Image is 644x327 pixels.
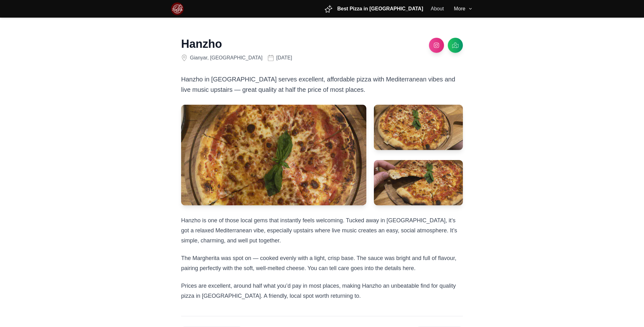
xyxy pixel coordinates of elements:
span: Best Pizza in [GEOGRAPHIC_DATA] [337,5,423,13]
p: Hanzho is one of those local gems that instantly feels welcoming. Tucked away in [GEOGRAPHIC_DATA... [181,215,463,246]
p: Prices are excellent, around half what you’d pay in most places, making Hanzho an unbeatable find... [181,281,463,301]
p: Hanzho in [GEOGRAPHIC_DATA] serves excellent, affordable pizza with Mediterranean vibes and live ... [181,74,463,95]
a: About [431,5,444,13]
button: More [454,5,473,13]
a: Best Pizza in [GEOGRAPHIC_DATA] [325,5,423,13]
span: More [454,5,465,13]
img: Date [268,55,274,61]
img: Crust close-up of pizza at Hanzho [374,160,463,205]
img: Bali Pizza Party Logo [171,3,184,15]
img: Top-down view of pizza at Hanzho [181,105,366,205]
h1: Hanzho [181,38,421,50]
span: [DATE] [276,54,292,62]
img: Location [181,55,187,61]
img: Pizza slice [325,5,332,13]
img: Instagram [433,42,440,49]
span: Gianyar, [GEOGRAPHIC_DATA] [190,54,263,62]
img: Google Maps [452,42,458,48]
p: The Margherita was spot on — cooked evenly with a light, crisp base. The sauce was bright and ful... [181,253,463,273]
img: Angle view of pizza at Hanzho [374,105,463,150]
